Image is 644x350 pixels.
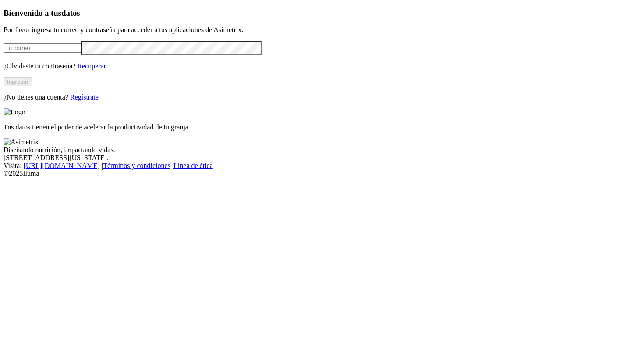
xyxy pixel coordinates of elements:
p: ¿No tienes una cuenta? [4,93,640,101]
a: Recuperar [77,62,106,70]
span: datos [61,8,80,18]
div: Diseñando nutrición, impactando vidas. [4,146,640,154]
h3: Bienvenido a tus [4,8,640,18]
p: Por favor ingresa tu correo y contraseña para acceder a tus aplicaciones de Asimetrix: [4,26,640,34]
div: Visita : | | [4,162,640,170]
a: Términos y condiciones [103,162,170,169]
div: [STREET_ADDRESS][US_STATE]. [4,154,640,162]
input: Tu correo [4,43,81,53]
button: Ingresar [4,77,32,86]
a: [URL][DOMAIN_NAME] [24,162,100,169]
a: Regístrate [70,93,99,101]
img: Asimetrix [4,138,39,146]
a: Línea de ética [173,162,213,169]
img: Logo [4,108,25,116]
p: Tus datos tienen el poder de acelerar la productividad de tu granja. [4,123,640,131]
p: ¿Olvidaste tu contraseña? [4,62,640,70]
div: © 2025 Iluma [4,170,640,178]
